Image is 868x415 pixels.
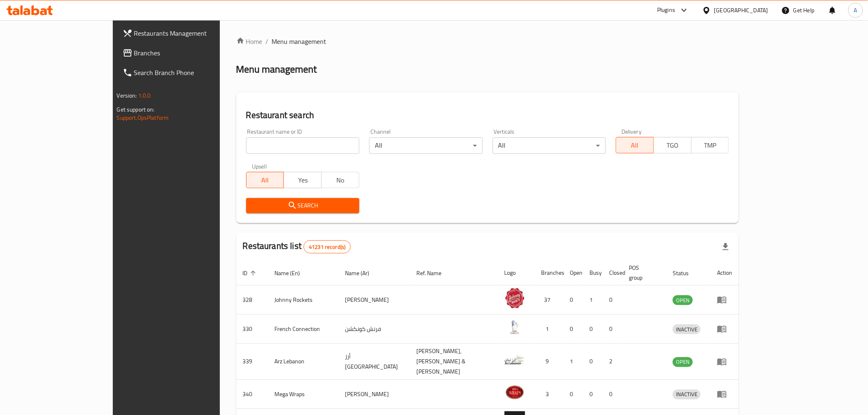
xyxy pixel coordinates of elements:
[134,68,251,78] span: Search Branch Phone
[275,268,311,278] span: Name (En)
[619,139,651,151] span: All
[854,6,857,15] span: A
[603,260,623,285] th: Closed
[493,137,606,154] div: All
[564,344,583,380] td: 1
[691,137,729,153] button: TMP
[272,36,327,46] span: Menu management
[535,315,564,344] td: 1
[117,90,137,101] span: Version:
[583,285,603,315] td: 1
[252,164,267,169] label: Upsell
[717,324,732,334] div: Menu
[673,268,699,278] span: Status
[673,357,693,367] span: OPEN
[236,63,317,76] h2: Menu management
[304,243,350,251] span: 41231 record(s)
[369,137,482,154] div: All
[505,382,525,403] img: Mega Wraps
[117,112,169,123] a: Support.OpsPlatform
[695,139,726,151] span: TMP
[268,315,339,344] td: French Connection
[138,90,151,101] span: 1.0.0
[243,240,351,253] h2: Restaurants list
[283,172,322,188] button: Yes
[717,295,732,305] div: Menu
[564,380,583,409] td: 0
[250,174,281,186] span: All
[134,48,251,58] span: Branches
[345,268,380,278] span: Name (Ar)
[236,36,739,46] nav: breadcrumb
[673,325,701,334] span: INACTIVE
[505,350,525,370] img: Arz Lebanon
[716,237,736,257] div: Export file
[268,380,339,409] td: Mega Wraps
[629,263,657,283] span: POS group
[321,172,359,188] button: No
[338,380,410,409] td: [PERSON_NAME]
[246,137,359,154] input: Search for restaurant name or ID..
[268,344,339,380] td: Arz Lebanon
[416,268,452,278] span: Ref. Name
[505,288,525,308] img: Johnny Rockets
[246,109,729,121] h2: Restaurant search
[498,260,535,285] th: Logo
[268,285,339,315] td: Johnny Rockets
[603,315,623,344] td: 0
[583,260,603,285] th: Busy
[338,285,410,315] td: [PERSON_NAME]
[657,5,675,15] div: Plugins
[116,43,258,63] a: Branches
[266,36,269,46] li: /
[410,344,498,380] td: [PERSON_NAME],[PERSON_NAME] & [PERSON_NAME]
[564,315,583,344] td: 0
[603,285,623,315] td: 0
[535,285,564,315] td: 37
[717,357,732,367] div: Menu
[287,174,318,186] span: Yes
[673,296,693,305] span: OPEN
[583,380,603,409] td: 0
[710,260,739,285] th: Action
[673,390,701,399] span: INACTIVE
[535,380,564,409] td: 3
[246,198,359,213] button: Search
[621,129,642,135] label: Delivery
[653,137,692,153] button: TGO
[338,344,410,380] td: أرز [GEOGRAPHIC_DATA]
[657,139,688,151] span: TGO
[505,317,525,337] img: French Connection
[603,380,623,409] td: 0
[116,23,258,43] a: Restaurants Management
[564,260,583,285] th: Open
[717,389,732,399] div: Menu
[134,28,251,38] span: Restaurants Management
[583,344,603,380] td: 0
[325,174,356,186] span: No
[116,63,258,82] a: Search Branch Phone
[535,344,564,380] td: 9
[304,240,351,253] div: Total records count
[564,285,583,315] td: 0
[714,6,768,15] div: [GEOGRAPHIC_DATA]
[338,315,410,344] td: فرنش كونكشن
[616,137,654,153] button: All
[253,201,353,211] span: Search
[603,344,623,380] td: 2
[535,260,564,285] th: Branches
[246,172,284,188] button: All
[117,104,155,115] span: Get support on:
[243,268,258,278] span: ID
[583,315,603,344] td: 0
